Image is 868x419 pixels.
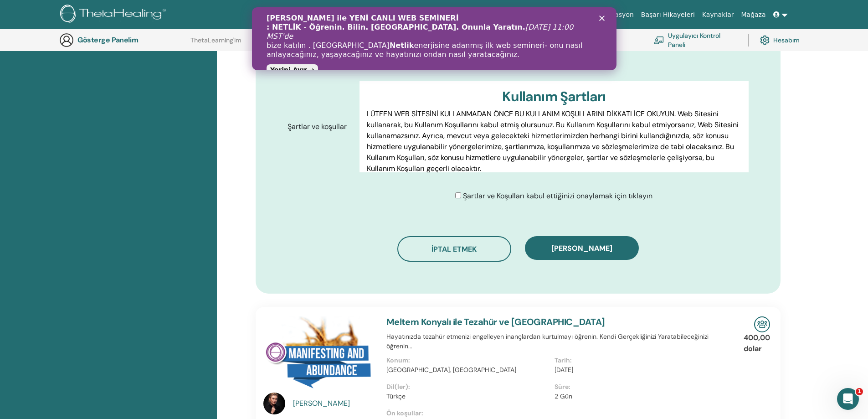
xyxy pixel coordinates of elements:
[744,333,770,353] font: 400,00 dolar
[773,36,800,45] font: Hesabım
[190,36,241,44] font: ThetaLearning'im
[386,392,406,400] font: Türkçe
[367,109,739,173] font: LÜTFEN WEB SİTESİNİ KULLANMADAN ÖNCE BU KULLANIM KOŞULLARINI DİKKATLİCE OKUYUN. Web Sitesini kull...
[555,356,572,364] font: Tarih:
[555,392,572,400] font: 2 Gün
[589,6,637,23] a: Sertifikasyon
[760,30,800,50] a: Hesabım
[525,236,639,260] button: [PERSON_NAME]
[475,6,513,23] a: Hakkında
[288,122,347,131] font: Şartlar ve koşullar
[386,366,516,374] font: [GEOGRAPHIC_DATA], [GEOGRAPHIC_DATA]
[858,388,861,394] font: 1
[463,191,652,201] font: Şartlar ve Koşulları kabul ettiğinizi onaylamak için tıklayın
[15,57,66,68] a: Yerini Ayır ➜
[551,243,612,253] font: [PERSON_NAME]
[760,33,770,47] img: cog.svg
[641,11,695,18] font: Başarı Hikayeleri
[555,383,570,391] font: Süre:
[555,366,573,374] font: [DATE]
[386,409,423,417] font: Ön koşullar:
[754,316,770,332] img: Yüz Yüze Seminer
[347,8,356,14] div: Kapat
[386,383,410,391] font: Dil(ler):
[637,6,699,23] a: Başarı Hikayeleri
[77,35,138,45] font: Gösterge Panelim
[386,316,605,328] a: Meltem Konyalı ile Tezahür ve [GEOGRAPHIC_DATA]
[702,11,734,18] font: Kaynaklar
[654,36,664,44] img: chalkboard-teacher.svg
[18,59,62,66] font: Yerini Ayır ➜
[190,36,241,51] a: ThetaLearning'im
[654,30,737,50] a: Uygulayıcı Kontrol Paneli
[699,6,738,23] a: Kaynaklar
[431,244,477,254] font: İptal etmek
[59,33,74,47] img: generic-user-icon.jpg
[263,393,285,414] img: default.jpg
[293,398,350,408] font: [PERSON_NAME]
[263,316,375,395] img: Tezahür ve Bolluk
[737,6,769,23] a: Mağaza
[513,6,589,23] a: Kurslar ve Seminerler
[397,236,511,262] button: İptal etmek
[741,11,765,18] font: Mağaza
[502,88,606,105] font: Kullanım Şartları
[668,32,720,49] font: Uygulayıcı Kontrol Paneli
[293,398,377,409] a: [PERSON_NAME]
[60,5,169,25] img: logo.png
[252,7,616,70] iframe: Intercom canlı sohbet başlığı
[386,332,709,350] font: Hayatınızda tezahür etmenizi engelleyen inançlardan kurtulmayı öğrenin. Kendi Gerçekliğinizi Yara...
[837,388,859,410] iframe: Intercom canlı sohbet
[386,356,410,364] font: Konum:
